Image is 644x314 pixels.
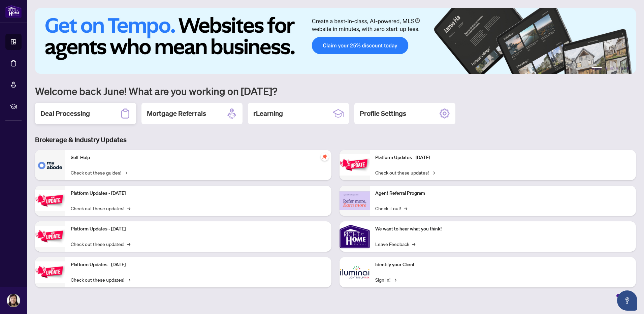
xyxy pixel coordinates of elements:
[7,294,20,307] img: Profile Icon
[375,169,435,176] a: Check out these updates!→
[340,154,370,176] img: Platform Updates - June 23, 2025
[71,169,127,176] a: Check out these guides!→
[375,154,631,161] p: Platform Updates - [DATE]
[375,205,407,212] a: Check it out!→
[40,109,90,118] h2: Deal Processing
[404,205,407,212] span: →
[375,261,631,269] p: Identify your Client
[321,153,329,161] span: pushpin
[412,240,415,248] span: →
[591,67,602,70] button: 1
[35,8,636,74] img: Slide 0
[340,257,370,287] img: Identify your Client
[617,290,637,311] button: Open asap
[340,221,370,252] img: We want to hear what you think!
[35,85,636,97] h1: Welcome back June! What are you working on [DATE]?
[5,5,22,18] img: logo
[147,109,206,118] h2: Mortgage Referrals
[626,67,629,70] button: 6
[35,226,65,247] img: Platform Updates - July 21, 2025
[375,240,415,248] a: Leave Feedback→
[253,109,283,118] h2: rLearning
[621,67,624,70] button: 5
[127,276,130,283] span: →
[127,205,130,212] span: →
[35,135,636,145] h3: Brokerage & Industry Updates
[375,225,631,233] p: We want to hear what you think!
[605,67,608,70] button: 2
[71,190,326,197] p: Platform Updates - [DATE]
[393,276,396,283] span: →
[35,190,65,211] img: Platform Updates - September 16, 2025
[71,240,130,248] a: Check out these updates!→
[71,205,130,212] a: Check out these updates!→
[340,191,370,210] img: Agent Referral Program
[71,261,326,269] p: Platform Updates - [DATE]
[35,150,65,180] img: Self-Help
[610,67,613,70] button: 3
[127,240,130,248] span: →
[71,225,326,233] p: Platform Updates - [DATE]
[375,190,631,197] p: Agent Referral Program
[431,169,435,176] span: →
[71,276,130,283] a: Check out these updates!→
[71,154,326,161] p: Self-Help
[124,169,127,176] span: →
[35,261,65,283] img: Platform Updates - July 8, 2025
[375,276,396,283] a: Sign In!→
[616,67,618,70] button: 4
[360,109,406,118] h2: Profile Settings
